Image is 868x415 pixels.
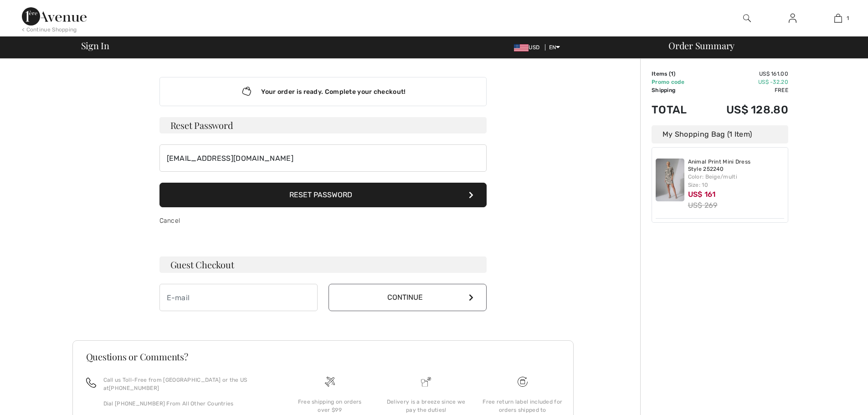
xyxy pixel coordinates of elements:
[810,388,859,410] iframe: Opens a widget where you can chat to one of our agents
[514,44,543,51] span: USD
[86,352,560,361] h3: Questions or Comments?
[159,77,487,106] div: Your order is ready. Complete your checkout!
[656,159,684,201] img: Animal Print Mini Dress Style 252240
[159,217,180,225] a: Cancel
[514,44,529,51] img: US Dollar
[701,86,788,94] td: Free
[22,26,77,34] div: < Continue Shopping
[701,94,788,125] td: US$ 128.80
[22,7,87,26] img: 1ère Avenue
[688,159,785,173] a: Animal Print Mini Dress Style 252240
[86,378,96,388] img: call
[518,377,528,387] img: Free shipping on orders over $99
[688,190,716,199] span: US$ 161
[652,94,701,125] td: Total
[671,71,673,77] span: 1
[743,13,751,24] img: search the website
[549,44,560,51] span: EN
[421,377,431,387] img: Delivery is a breeze since we pay the duties!
[816,13,860,24] a: 1
[701,70,788,78] td: US$ 161.00
[159,144,487,172] input: E-mail
[159,284,318,311] input: E-mail
[701,78,788,86] td: US$ -32.20
[781,13,804,24] a: Sign In
[159,117,487,133] h3: Reset Password
[385,398,467,414] div: Delivery is a breeze since we pay the duties!
[652,70,701,78] td: Items ( )
[109,385,159,391] a: [PHONE_NUMBER]
[847,14,849,22] span: 1
[657,41,863,50] div: Order Summary
[688,173,785,189] div: Color: Beige/multi Size: 10
[289,398,371,414] div: Free shipping on orders over $99
[652,86,701,94] td: Shipping
[834,13,842,24] img: My Bag
[159,256,487,273] h3: Guest Checkout
[652,78,701,86] td: Promo code
[103,400,271,408] p: Dial [PHONE_NUMBER] From All Other Countries
[159,183,487,207] button: Reset Password
[81,41,109,50] span: Sign In
[103,376,271,392] p: Call us Toll-Free from [GEOGRAPHIC_DATA] or the US at
[325,377,335,387] img: Free shipping on orders over $99
[329,284,487,311] button: Continue
[789,13,796,24] img: My Info
[688,201,718,210] s: US$ 269
[652,125,788,143] div: My Shopping Bag (1 Item)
